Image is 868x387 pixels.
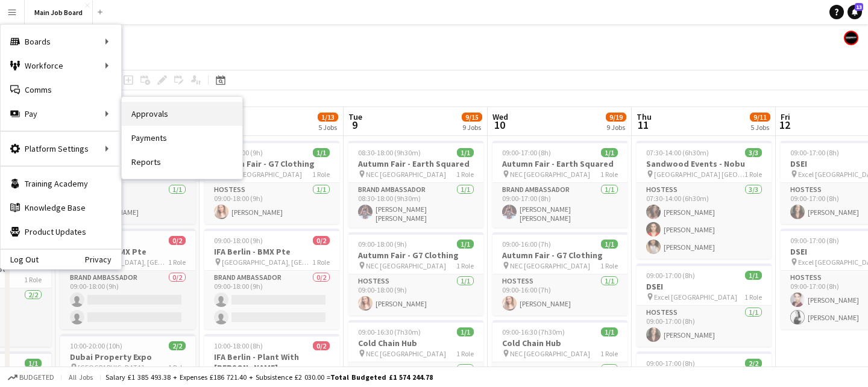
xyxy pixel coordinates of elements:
span: 10:00-18:00 (8h) [214,341,263,350]
span: 9/15 [462,113,482,122]
app-card-role: Hostess1/109:00-17:00 (8h)[PERSON_NAME] [637,306,772,347]
span: [GEOGRAPHIC_DATA], [GEOGRAPHIC_DATA] [222,258,312,267]
span: 1/1 [745,271,762,280]
app-job-card: 09:00-17:00 (8h)1/1DSEI Excel [GEOGRAPHIC_DATA]1 RoleHostess1/109:00-17:00 (8h)[PERSON_NAME] [637,264,772,347]
span: 1/1 [601,327,618,336]
span: 1/13 [318,113,338,122]
app-user-avatar: experience staff [844,31,858,45]
span: 1 Role [168,363,186,372]
span: 1 Role [600,170,618,179]
app-card-role: Hostess1/109:00-18:00 (9h)[PERSON_NAME] [204,183,339,224]
span: 12 [779,118,790,132]
span: 09:00-17:00 (8h) [646,271,695,280]
span: NEC [GEOGRAPHIC_DATA] [222,170,302,179]
span: Tue [348,111,362,122]
app-job-card: 08:30-18:00 (9h30m)1/1Autumn Fair - Earth Squared NEC [GEOGRAPHIC_DATA]1 RoleBrand Ambassador1/10... [348,141,483,228]
span: [GEOGRAPHIC_DATA] [78,363,144,372]
h3: IFA Berlin - BMX Pte [204,246,339,257]
a: Approvals [122,102,242,126]
h3: Autumn Fair - Earth Squared [348,158,483,169]
span: 1 Role [456,349,474,358]
app-card-role: Hostess1/109:00-18:00 (9h)[PERSON_NAME] [60,183,195,224]
span: 09:00-17:00 (8h) [502,148,551,157]
app-job-card: 09:00-18:00 (9h)0/2IFA Berlin - BMX Pte [GEOGRAPHIC_DATA], [GEOGRAPHIC_DATA]1 RoleBrand Ambassado... [60,229,195,329]
span: 09:00-18:00 (9h) [214,236,263,245]
span: 2/2 [745,359,762,368]
a: Knowledge Base [1,196,121,220]
span: 1 Role [744,170,762,179]
app-card-role: Hostess3/307:30-14:00 (6h30m)[PERSON_NAME][PERSON_NAME][PERSON_NAME] [637,183,772,259]
span: 1 Role [744,293,762,302]
span: 09:00-18:00 (9h) [358,240,407,249]
span: 1 Role [456,261,474,270]
span: NEC [GEOGRAPHIC_DATA] [366,349,446,358]
button: Main Job Board [25,1,93,24]
span: 13 [855,3,863,11]
span: NEC [GEOGRAPHIC_DATA] [366,261,446,270]
span: Fri [781,111,790,122]
app-job-card: 09:00-17:00 (8h)1/1Autumn Fair - Earth Squared NEC [GEOGRAPHIC_DATA]1 RoleBrand Ambassador1/109:0... [492,141,627,228]
div: 09:00-18:00 (9h)1/1Autumn Fair - G7 Clothing NEC [GEOGRAPHIC_DATA]1 RoleHostess1/109:00-18:00 (9h... [204,141,339,224]
h3: Autumn Fair - G7 Clothing [492,250,627,261]
span: Total Budgeted £1 574 244.78 [330,373,433,382]
span: 1/1 [457,327,474,336]
div: 09:00-16:00 (7h)1/1Autumn Fair - G7 Clothing NEC [GEOGRAPHIC_DATA]1 RoleHostess1/109:00-16:00 (7h... [492,232,627,315]
div: 9 Jobs [606,123,626,132]
span: NEC [GEOGRAPHIC_DATA] [510,170,590,179]
a: Payments [122,126,242,150]
span: 10 [491,118,508,132]
span: 1/1 [601,240,618,249]
a: Privacy [85,255,121,264]
span: 9/11 [750,113,770,122]
span: 1 Role [312,258,330,267]
div: 5 Jobs [318,123,338,132]
span: 1 Role [168,258,186,267]
div: Platform Settings [1,137,121,161]
h3: IFA Berlin - BMX Pte [60,246,195,257]
h3: IFA Berlin - Plant With [PERSON_NAME] [204,351,339,373]
span: 09:00-17:00 (8h) [790,236,839,245]
span: Excel [GEOGRAPHIC_DATA] [654,293,737,302]
app-job-card: 09:00-18:00 (9h)0/2IFA Berlin - BMX Pte [GEOGRAPHIC_DATA], [GEOGRAPHIC_DATA]1 RoleBrand Ambassado... [204,229,339,329]
div: 07:30-14:00 (6h30m)3/3Sandwood Events - Nobu [GEOGRAPHIC_DATA] [GEOGRAPHIC_DATA] - [STREET_ADDRES... [637,141,772,259]
span: 0/2 [313,236,330,245]
span: 07:30-14:00 (6h30m) [646,148,709,157]
h3: Cold Chain Hub [492,338,627,348]
span: 0/2 [169,236,186,245]
span: 9/19 [606,113,626,122]
div: Pay [1,102,121,126]
span: NEC [GEOGRAPHIC_DATA] [510,261,590,270]
span: Thu [637,111,652,122]
app-card-role: Hostess1/109:00-16:00 (7h)[PERSON_NAME] [492,274,627,315]
span: 1/1 [601,148,618,157]
h3: DSEI [637,281,772,292]
span: 1/1 [313,148,330,157]
a: Reports [122,150,242,174]
app-card-role: Brand Ambassador0/209:00-18:00 (9h) [204,271,339,329]
span: 10:00-20:00 (10h) [70,341,122,350]
div: 9 Jobs [462,123,482,132]
a: Training Academy [1,172,121,196]
span: 3/3 [745,148,762,157]
app-card-role: Brand Ambassador1/109:00-17:00 (8h)[PERSON_NAME] [PERSON_NAME] [492,183,627,228]
h3: Cold Chain Hub [348,338,483,348]
span: 09:00-16:00 (7h) [502,240,551,249]
div: 5 Jobs [750,123,770,132]
a: 13 [848,5,862,19]
div: 09:00-18:00 (9h)1/1Autumn Fair - G7 Clothing NEC [GEOGRAPHIC_DATA]1 RoleHostess1/109:00-18:00 (9h... [348,232,483,315]
span: 09:00-16:30 (7h30m) [358,327,421,336]
app-card-role: Brand Ambassador0/209:00-18:00 (9h) [60,271,195,329]
span: 09:00-16:30 (7h30m) [502,327,565,336]
span: 1/1 [25,359,42,368]
span: 1/1 [457,148,474,157]
span: 09:00-17:00 (8h) [646,359,695,368]
h3: Dubai Property Expo [60,351,195,362]
span: 1 Role [600,261,618,270]
div: 09:00-18:00 (9h)1/1Autumn Fair - G7 Clothing NEC [GEOGRAPHIC_DATA]1 RoleHostess1/109:00-18:00 (9h... [60,141,195,224]
span: 2/2 [169,341,186,350]
a: Product Updates [1,220,121,244]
